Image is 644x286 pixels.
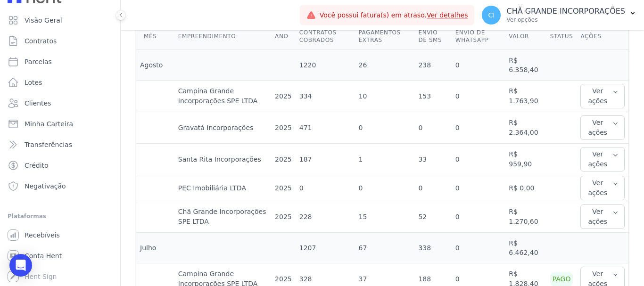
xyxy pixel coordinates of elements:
td: 0 [452,112,505,144]
a: Conta Hent [4,246,116,265]
th: Status [546,23,577,50]
td: PEC Imobiliária LTDA [174,175,271,201]
span: Clientes [25,98,51,108]
span: Você possui fatura(s) em atraso. [320,10,468,20]
td: 238 [414,50,451,81]
span: Recebíveis [25,230,60,240]
td: 2025 [271,175,296,201]
td: Chã Grande Incorporações SPE LTDA [174,201,271,233]
td: 15 [355,201,415,233]
td: 471 [296,112,355,144]
td: 2025 [271,81,296,112]
td: Julho [136,233,174,263]
a: Transferências [4,135,116,154]
th: Ações [577,23,628,50]
td: 153 [414,81,451,112]
span: Transferências [25,140,72,149]
a: Negativação [4,177,116,196]
button: Ver ações [580,115,625,140]
button: Ver ações [580,147,625,172]
td: 2025 [271,201,296,233]
td: 334 [296,81,355,112]
a: Recebíveis [4,226,116,245]
td: R$ 6.358,40 [505,50,546,81]
td: 1220 [296,50,355,81]
td: 0 [452,175,505,201]
td: 0 [452,201,505,233]
button: Ver ações [580,84,625,108]
span: Parcelas [25,57,52,66]
th: Pagamentos extras [355,23,415,50]
td: 1207 [296,233,355,263]
a: Clientes [4,94,116,113]
th: Ano [271,23,296,50]
td: 26 [355,50,415,81]
a: Minha Carteira [4,114,116,133]
td: Campina Grande Incorporações SPE LTDA [174,81,271,112]
td: 228 [296,201,355,233]
td: Santa Rita Incorporações [174,144,271,175]
td: R$ 6.462,40 [505,233,546,263]
td: R$ 959,90 [505,144,546,175]
th: Empreendimento [174,23,271,50]
td: Gravatá Incorporações [174,112,271,144]
a: Ver detalhes [427,11,468,19]
td: 52 [414,201,451,233]
span: Minha Carteira [25,119,73,129]
td: 2025 [271,112,296,144]
span: Contratos [25,36,57,46]
a: Crédito [4,156,116,175]
td: 0 [452,81,505,112]
td: 10 [355,81,415,112]
td: Agosto [136,50,174,81]
td: 0 [452,144,505,175]
span: Lotes [25,78,42,87]
td: 0 [414,112,451,144]
th: Contratos cobrados [296,23,355,50]
td: 187 [296,144,355,175]
a: Parcelas [4,52,116,71]
span: CI [488,12,495,18]
span: Crédito [25,161,49,170]
p: Ver opções [506,16,625,24]
td: 1 [355,144,415,175]
td: R$ 1.270,60 [505,201,546,233]
p: CHÃ GRANDE INCORPORAÇÕES [506,7,625,16]
th: Envio de Whatsapp [452,23,505,50]
button: CI CHÃ GRANDE INCORPORAÇÕES Ver opções [474,2,644,28]
th: Valor [505,23,546,50]
th: Mês [136,23,174,50]
td: 33 [414,144,451,175]
button: Ver ações [580,204,625,229]
span: Visão Geral [25,16,62,25]
span: Negativação [25,181,66,191]
td: 0 [296,175,355,201]
td: 0 [414,175,451,201]
span: Conta Hent [25,251,62,261]
td: 338 [414,233,451,263]
th: Envio de SMS [414,23,451,50]
td: 2025 [271,144,296,175]
a: Contratos [4,32,116,50]
td: 0 [355,112,415,144]
td: R$ 2.364,00 [505,112,546,144]
td: 67 [355,233,415,263]
div: Pago [550,272,573,286]
td: R$ 1.763,90 [505,81,546,112]
div: Open Intercom Messenger [9,254,32,277]
button: Ver ações [580,176,625,200]
td: 0 [452,50,505,81]
td: R$ 0,00 [505,175,546,201]
a: Lotes [4,73,116,92]
td: 0 [452,233,505,263]
div: Plataformas [8,211,113,222]
a: Visão Geral [4,11,116,30]
td: 0 [355,175,415,201]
